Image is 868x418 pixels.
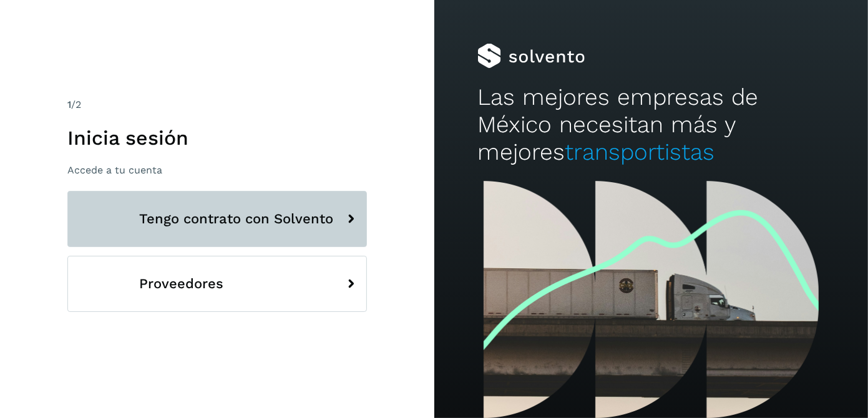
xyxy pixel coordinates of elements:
p: Accede a tu cuenta [67,164,367,176]
button: Tengo contrato con Solvento [67,191,367,247]
div: /2 [67,97,367,112]
h2: Las mejores empresas de México necesitan más y mejores [477,84,824,167]
h1: Inicia sesión [67,126,367,150]
span: transportistas [565,139,714,165]
span: Tengo contrato con Solvento [139,211,333,226]
span: Proveedores [139,276,223,291]
button: Proveedores [67,256,367,312]
span: 1 [67,99,71,110]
